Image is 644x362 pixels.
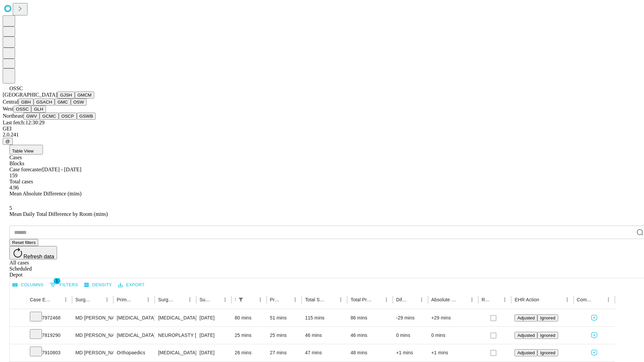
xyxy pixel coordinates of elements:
div: Resolved in EHR [482,297,490,302]
div: 0 mins [396,327,425,344]
button: OSW [71,99,87,106]
div: -29 mins [396,309,425,326]
div: Surgeon Name [75,297,92,302]
button: Menu [382,295,391,304]
div: 80 mins [235,309,263,326]
button: Sort [540,295,549,304]
button: Sort [327,295,336,304]
div: 7972468 [30,309,69,326]
div: 46 mins [305,327,344,344]
button: Sort [246,295,256,304]
button: Menu [500,295,509,304]
button: Sort [594,295,604,304]
span: 4.96 [9,185,19,190]
button: Menu [185,295,195,304]
div: Case Epic Id [30,297,51,302]
div: 25 mins [235,327,263,344]
span: 5 [9,205,12,211]
div: 48 mins [351,344,389,361]
div: [MEDICAL_DATA] OR CAPSULE HAND OR FINGER [158,344,193,361]
button: GMCM [75,92,94,99]
div: [DATE] [200,309,228,326]
div: +1 mins [431,344,475,361]
button: Density [83,280,114,290]
div: Absolute Difference [431,297,457,302]
button: Menu [220,295,230,304]
div: Comments [577,297,594,302]
div: Primary Service [117,297,133,302]
span: Total cases [9,179,33,184]
div: [DATE] [200,327,228,344]
div: Total Predicted Duration [351,297,372,302]
div: 115 mins [305,309,344,326]
div: 0 mins [431,327,475,344]
div: 86 mins [351,309,389,326]
div: NEUROPLASTY [MEDICAL_DATA] AT [GEOGRAPHIC_DATA] [158,327,193,344]
span: 159 [9,173,17,178]
span: Ignored [540,315,555,320]
button: Expand [13,347,23,359]
button: @ [3,138,13,145]
button: GSWB [77,113,96,120]
span: Refresh data [23,254,54,259]
div: 46 mins [351,327,389,344]
button: Expand [13,312,23,324]
button: Sort [93,295,102,304]
span: Mean Daily Total Difference by Room (mins) [9,211,108,217]
div: 47 mins [305,344,344,361]
button: OSCP [59,113,77,120]
button: GCMC [40,113,59,120]
span: 1 [54,278,60,284]
div: Difference [396,297,407,302]
div: EHR Action [515,297,539,302]
button: Menu [562,295,572,304]
div: Surgery Name [158,297,175,302]
div: 27 mins [270,344,299,361]
span: West [3,106,13,112]
div: 25 mins [270,327,299,344]
button: Adjusted [515,349,537,356]
button: GLH [31,106,46,113]
button: Export [116,280,146,290]
span: Adjusted [517,333,535,338]
button: Ignored [537,349,558,356]
div: GEI [3,126,641,132]
div: Orthopaedics [117,344,151,361]
div: Total Scheduled Duration [305,297,326,302]
div: [MEDICAL_DATA] INTERPHALANGEAL JOINT [158,309,193,326]
button: Sort [458,295,467,304]
button: GBH [18,99,34,106]
button: Sort [408,295,417,304]
div: 7910803 [30,344,69,361]
button: Menu [290,295,300,304]
button: Sort [281,295,290,304]
button: GWV [23,113,40,120]
button: GSACH [34,99,55,106]
div: MD [PERSON_NAME] [PERSON_NAME] Md [75,327,110,344]
div: 2.0.241 [3,132,641,138]
button: Ignored [537,314,558,321]
button: Sort [176,295,185,304]
button: Menu [61,295,70,304]
div: Scheduled In Room Duration [235,297,235,302]
span: OSSC [9,85,23,91]
div: MD [PERSON_NAME] [PERSON_NAME] Md [75,309,110,326]
button: Show filters [48,280,80,290]
button: Menu [102,295,112,304]
div: [DATE] [200,344,228,361]
button: Sort [134,295,144,304]
div: [MEDICAL_DATA] [117,327,151,344]
button: Table View [9,145,43,155]
button: Menu [604,295,613,304]
div: Predicted In Room Duration [270,297,281,302]
span: Reset filters [12,240,36,245]
span: [GEOGRAPHIC_DATA] [3,92,57,98]
button: Sort [491,295,500,304]
button: Reset filters [9,239,38,246]
button: Menu [256,295,265,304]
div: +1 mins [396,344,425,361]
button: GMC [55,99,70,106]
button: Sort [372,295,382,304]
button: Sort [211,295,220,304]
div: Surgery Date [200,297,210,302]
